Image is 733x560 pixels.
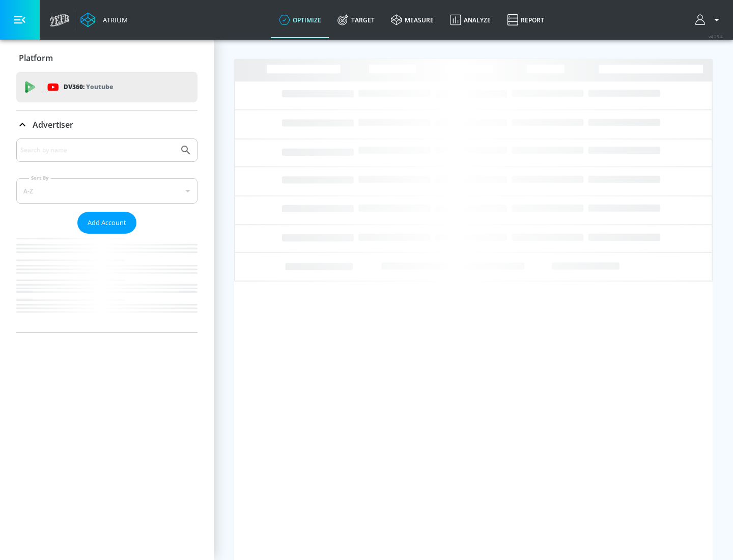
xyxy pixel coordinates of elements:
a: optimize [271,2,329,38]
div: Platform [16,44,198,72]
p: Platform [19,52,53,64]
button: Add Account [77,212,136,234]
p: Advertiser [33,119,73,130]
nav: list of Advertiser [16,234,198,332]
p: Youtube [86,81,113,92]
div: DV360: Youtube [16,72,198,102]
div: Advertiser [16,138,198,332]
a: measure [383,2,442,38]
a: Analyze [442,2,499,38]
div: A-Z [16,178,198,204]
span: v 4.25.4 [709,34,723,39]
div: Atrium [99,15,128,24]
a: Atrium [80,12,128,27]
label: Sort By [29,175,51,181]
a: Report [499,2,552,38]
a: Target [329,2,383,38]
input: Search by name [20,144,175,157]
span: Add Account [88,217,126,229]
p: DV360: [64,81,113,93]
div: Advertiser [16,110,198,139]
